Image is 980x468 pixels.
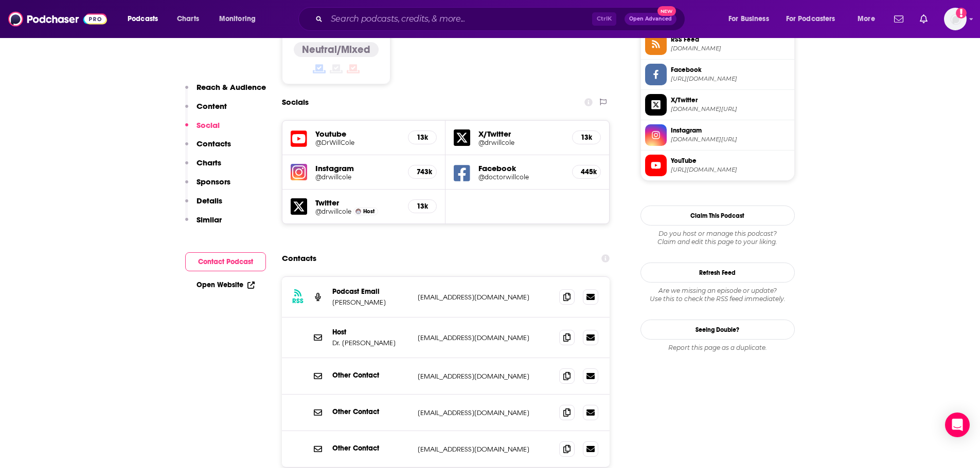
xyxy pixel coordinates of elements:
[640,344,795,352] div: Report this page as a duplicate.
[185,101,227,120] button: Content
[478,139,564,146] a: @drwillcole
[355,209,361,214] img: Dr. Will Cole
[592,12,616,26] span: Ctrl K
[315,208,351,215] a: @drwillcole
[645,94,790,116] a: X/Twitter[DOMAIN_NAME][URL]
[640,205,795,226] button: Claim This Podcast
[671,166,790,174] span: https://www.youtube.com/@DrWillCole
[417,167,428,176] h5: 743k
[956,8,967,18] svg: Add a profile image
[185,177,230,196] button: Sponsors
[944,8,967,30] span: Logged in as Ashley_Beenen
[657,6,676,16] span: New
[671,105,790,113] span: twitter.com/drwillcole
[170,11,205,27] a: Charts
[581,167,592,176] h5: 445k
[417,133,428,142] h5: 13k
[120,11,171,27] button: open menu
[315,198,400,208] h5: Twitter
[418,333,551,342] p: [EMAIL_ADDRESS][DOMAIN_NAME]
[640,230,795,238] span: Do you host or manage this podcast?
[418,408,551,417] p: [EMAIL_ADDRESS][DOMAIN_NAME]
[363,208,375,215] span: Host
[219,12,256,26] span: Monitoring
[212,11,269,27] button: open menu
[282,92,309,112] h2: Socials
[185,139,231,158] button: Contacts
[197,196,222,205] p: Details
[786,12,835,26] span: For Podcasters
[315,173,400,181] a: @drwillcole
[332,339,409,347] p: Dr. [PERSON_NAME]
[581,133,592,142] h5: 13k
[645,155,790,176] a: YouTube[URL][DOMAIN_NAME]
[332,407,409,416] p: Other Contact
[625,13,676,25] button: Open AdvancedNew
[671,45,790,52] span: rss.art19.com
[197,158,221,167] p: Charts
[197,120,220,130] p: Social
[671,136,790,143] span: instagram.com/drwillcole
[327,11,592,27] input: Search podcasts, credits, & more...
[858,12,875,26] span: More
[315,139,400,146] a: @DrWillCole
[944,8,967,30] img: User Profile
[779,11,850,27] button: open menu
[197,280,255,289] a: Open Website
[671,126,790,135] span: Instagram
[282,249,316,268] h2: Contacts
[721,11,782,27] button: open menu
[478,173,564,181] a: @doctorwillcole
[640,287,795,303] div: Are we missing an episode or update? Use this to check the RSS feed immediately.
[197,139,231,148] p: Contacts
[478,163,564,173] h5: Facebook
[128,12,158,26] span: Podcasts
[185,215,222,234] button: Similar
[671,96,790,105] span: X/Twitter
[177,12,199,26] span: Charts
[292,297,304,305] h3: RSS
[478,129,564,139] h5: X/Twitter
[332,371,409,380] p: Other Contact
[332,444,409,453] p: Other Contact
[8,9,107,29] img: Podchaser - Follow, Share and Rate Podcasts
[185,196,222,215] button: Details
[671,65,790,74] span: Facebook
[315,129,400,139] h5: Youtube
[291,164,307,180] img: iconImage
[640,230,795,246] div: Claim and edit this page to your liking.
[916,10,932,28] a: Show notifications dropdown
[640,263,795,283] button: Refresh Feed
[645,33,790,55] a: RSS Feed[DOMAIN_NAME]
[197,101,227,111] p: Content
[418,293,551,302] p: [EMAIL_ADDRESS][DOMAIN_NAME]
[185,120,220,139] button: Social
[332,287,409,296] p: Podcast Email
[629,16,672,22] span: Open Advanced
[890,10,907,28] a: Show notifications dropdown
[197,177,230,186] p: Sponsors
[728,12,769,26] span: For Business
[418,372,551,381] p: [EMAIL_ADDRESS][DOMAIN_NAME]
[671,75,790,83] span: https://www.facebook.com/doctorwillcole
[185,158,221,177] button: Charts
[944,8,967,30] button: Show profile menu
[850,11,888,27] button: open menu
[185,82,266,101] button: Reach & Audience
[640,320,795,340] a: Seeing Double?
[315,163,400,173] h5: Instagram
[671,35,790,44] span: RSS Feed
[671,156,790,165] span: YouTube
[197,215,222,224] p: Similar
[185,252,266,271] button: Contact Podcast
[418,445,551,454] p: [EMAIL_ADDRESS][DOMAIN_NAME]
[302,43,370,56] h4: Neutral/Mixed
[645,64,790,85] a: Facebook[URL][DOMAIN_NAME]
